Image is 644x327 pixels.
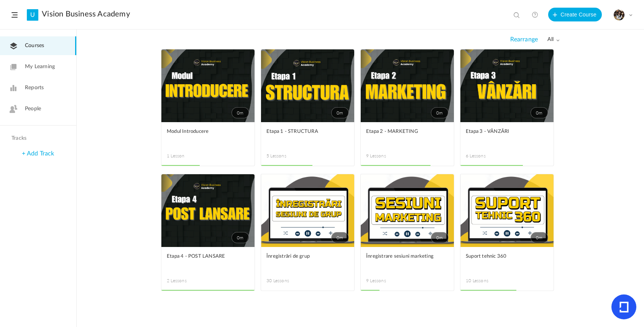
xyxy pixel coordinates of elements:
[366,152,407,159] span: 9 Lessons
[466,152,507,159] span: 6 Lessons
[531,232,548,243] span: 0m
[232,232,249,243] span: 0m
[266,128,337,136] span: Etapa 1 - STRUCTURA
[261,174,354,247] a: 0m
[510,36,538,43] span: Rearrange
[266,152,308,159] span: 5 Lessons
[361,49,454,122] a: 0m
[27,9,38,21] a: U
[366,277,407,284] span: 9 Lessons
[366,128,437,136] span: Etapa 2 - MARKETING
[331,232,349,243] span: 0m
[547,36,560,43] span: all
[460,174,554,247] a: 0m
[466,252,537,261] span: Suport tehnic 360
[25,84,44,92] span: Reports
[232,107,249,118] span: 0m
[167,152,208,159] span: 1 Lesson
[431,232,449,243] span: 0m
[167,252,238,261] span: Etapa 4 - POST LANSARE
[167,128,238,136] span: Modul Introducere
[366,252,437,261] span: Înregistrare sesiuni marketing
[366,128,449,145] a: Etapa 2 - MARKETING
[42,10,130,19] a: Vision Business Academy
[161,49,255,122] a: 0m
[266,277,308,284] span: 30 Lessons
[167,128,249,145] a: Modul Introducere
[22,150,54,157] a: + Add Track
[361,174,454,247] a: 0m
[161,174,255,247] a: 0m
[266,128,349,145] a: Etapa 1 - STRUCTURA
[548,8,602,21] button: Create Course
[25,105,41,113] span: People
[466,128,537,136] span: Etapa 3 - VÂNZĂRI
[331,107,349,118] span: 0m
[466,128,548,145] a: Etapa 3 - VÂNZĂRI
[25,63,55,71] span: My Learning
[11,135,63,142] h4: Tracks
[266,252,337,261] span: Înregistrări de grup
[531,107,548,118] span: 0m
[25,42,44,50] span: Courses
[266,252,349,270] a: Înregistrări de grup
[614,10,624,20] img: tempimagehs7pti.png
[366,252,449,270] a: Înregistrare sesiuni marketing
[167,252,249,270] a: Etapa 4 - POST LANSARE
[431,107,449,118] span: 0m
[466,277,507,284] span: 10 Lessons
[466,252,548,270] a: Suport tehnic 360
[167,277,208,284] span: 2 Lessons
[460,49,554,122] a: 0m
[261,49,354,122] a: 0m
